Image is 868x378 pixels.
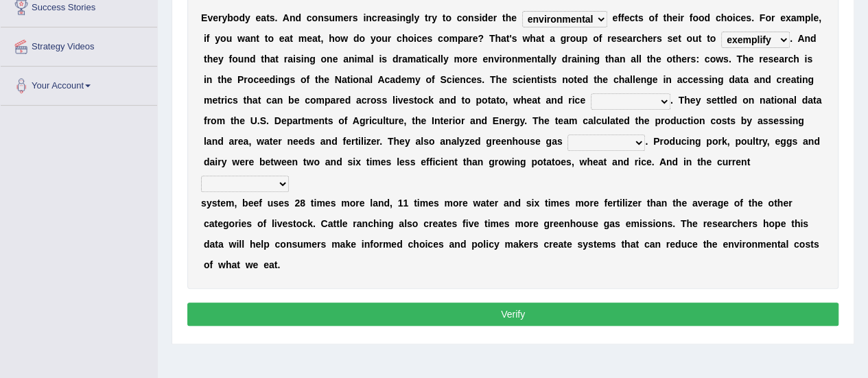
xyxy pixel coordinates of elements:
b: t [635,12,638,23]
b: i [500,54,502,64]
b: n [531,54,537,64]
b: x [786,12,791,23]
b: e [612,12,618,23]
b: n [511,54,517,64]
b: g [406,12,412,23]
b: g [309,54,316,64]
b: r [428,12,432,23]
b: h [793,54,799,64]
b: o [593,33,599,44]
b: r [633,33,636,44]
b: e [672,12,678,23]
b: a [790,12,796,23]
b: h [742,54,749,64]
b: s [324,12,329,23]
b: i [275,74,278,85]
b: r [398,54,401,64]
b: P [237,74,244,85]
b: p [458,33,464,44]
b: p [805,12,811,23]
b: y [245,12,250,23]
b: r [653,33,656,44]
b: o [692,12,699,23]
b: s [667,33,672,44]
b: t [443,12,446,23]
b: o [376,33,382,44]
b: c [397,33,402,44]
b: d [562,54,568,64]
b: t [707,33,710,44]
b: a [572,54,577,64]
b: o [648,12,655,23]
b: m [449,33,457,44]
b: o [462,54,469,64]
b: e [740,12,746,23]
b: i [293,54,296,64]
b: f [618,12,621,23]
b: e [681,54,687,64]
b: n [588,54,594,64]
b: s [768,54,773,64]
b: w [237,33,245,44]
b: d [353,33,360,44]
b: d [482,12,488,23]
b: v [494,54,500,64]
b: . [275,12,278,23]
b: e [422,33,427,44]
b: s [512,33,517,44]
b: o [445,12,451,23]
b: s [427,33,432,44]
b: A [797,33,804,44]
b: n [468,12,474,23]
b: s [270,12,275,23]
b: d [392,54,399,64]
b: r [377,12,381,23]
b: e [473,33,478,44]
b: n [620,54,626,64]
b: T [489,33,495,44]
b: e [343,12,349,23]
b: s [296,54,301,64]
b: r [771,12,775,23]
b: i [354,54,357,64]
b: l [371,54,374,64]
b: s [392,12,397,23]
b: c [417,33,422,44]
b: T [736,54,742,64]
b: t [204,54,207,64]
b: y [551,54,556,64]
b: t [261,54,264,64]
b: c [427,54,432,64]
b: l [810,12,813,23]
a: Strategy Videos [1,27,157,62]
b: a [501,33,506,44]
b: l [411,12,414,23]
button: Verify [187,303,838,326]
b: a [312,33,318,44]
b: a [416,54,421,64]
b: h [666,12,672,23]
b: : [696,54,699,64]
b: n [488,54,494,64]
b: n [207,74,213,85]
b: e [780,12,786,23]
b: e [748,54,753,64]
b: l [636,54,639,64]
b: a [343,54,349,64]
b: o [220,33,226,44]
b: n [366,12,372,23]
b: o [408,33,414,44]
b: r [493,12,497,23]
b: t [290,33,293,44]
b: m [298,33,307,44]
b: s [657,33,662,44]
b: a [463,33,469,44]
b: c [788,54,793,64]
b: e [672,33,678,44]
b: t [218,74,221,85]
b: f [621,12,624,23]
b: t [698,33,701,44]
b: g [594,54,600,64]
b: t [275,54,279,64]
b: f [229,54,233,64]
